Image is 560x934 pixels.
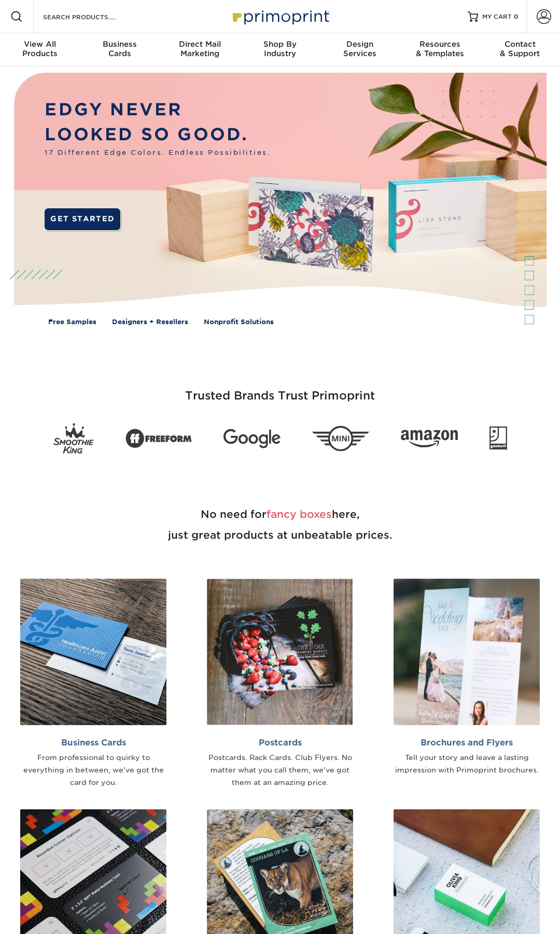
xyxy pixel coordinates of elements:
[20,579,166,725] img: Business Cards
[80,33,160,66] a: BusinessCards
[194,579,366,789] a: Postcards Postcards. Rack Cards. Club Flyers. No matter what you call them, we've got them at an ...
[381,579,552,777] a: Brochures and Flyers Tell your story and leave a lasting impression with Primoprint brochures.
[8,479,552,570] h2: No need for here, just great products at unbeatable prices.
[223,429,281,448] img: Google
[320,39,400,58] div: Services
[8,364,552,415] h3: Trusted Brands Trust Primoprint
[400,39,480,58] div: & Templates
[42,10,143,23] input: SEARCH PRODUCTS.....
[312,426,369,451] img: Mini
[400,39,480,49] span: Resources
[160,39,240,49] span: Direct Mail
[207,738,353,748] h2: Postcards
[240,33,320,66] a: Shop ByIndustry
[228,5,332,28] img: Primoprint
[80,39,160,49] span: Business
[160,33,240,66] a: Direct MailMarketing
[482,12,512,21] span: MY CART
[480,33,560,66] a: Contact& Support
[53,423,94,454] img: Smoothie King
[20,752,166,789] div: From professional to quirky to everything in between, we've got the card for you.
[80,39,160,58] div: Cards
[207,579,353,725] img: Postcards
[8,579,179,789] a: Business Cards From professional to quirky to everything in between, we've got the card for you.
[45,97,271,123] p: EDGY NEVER
[45,208,120,231] a: GET STARTED
[267,508,332,521] span: fancy boxes
[240,39,320,49] span: Shop By
[514,13,519,20] span: 0
[320,39,400,49] span: Design
[240,39,320,58] div: Industry
[112,317,188,327] a: Designers + Resellers
[204,317,274,327] a: Nonprofit Solutions
[125,424,192,453] img: Freeform
[401,430,458,447] img: Amazon
[480,39,560,49] span: Contact
[48,317,96,327] a: Free Samples
[489,426,507,450] img: Goodwill
[400,33,480,66] a: Resources& Templates
[320,33,400,66] a: DesignServices
[394,738,540,748] h2: Brochures and Flyers
[160,39,240,58] div: Marketing
[394,579,540,725] img: Brochures and Flyers
[20,738,166,748] h2: Business Cards
[45,122,271,148] p: LOOKED SO GOOD.
[45,148,271,157] span: 17 Different Edge Colors. Endless Possibilities.
[480,39,560,58] div: & Support
[394,752,540,777] div: Tell your story and leave a lasting impression with Primoprint brochures.
[207,752,353,789] div: Postcards. Rack Cards. Club Flyers. No matter what you call them, we've got them at an amazing pr...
